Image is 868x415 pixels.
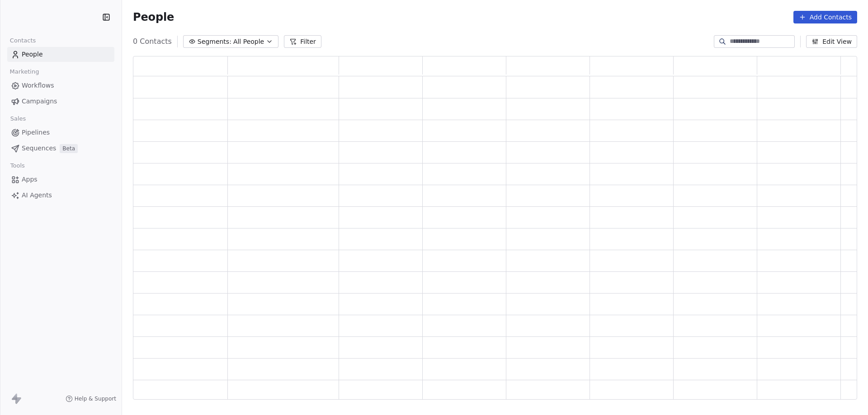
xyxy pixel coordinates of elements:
[233,37,264,47] span: All People
[60,144,78,153] span: Beta
[6,34,40,47] span: Contacts
[7,188,114,203] a: AI Agents
[22,191,52,200] span: AI Agents
[198,37,231,47] span: Segments:
[7,94,114,109] a: Campaigns
[284,35,321,48] button: Filter
[6,65,43,79] span: Marketing
[22,144,56,153] span: Sequences
[7,141,114,156] a: SequencesBeta
[7,125,114,140] a: Pipelines
[7,172,114,187] a: Apps
[22,128,50,137] span: Pipelines
[133,10,174,24] span: People
[22,50,43,59] span: People
[7,47,114,62] a: People
[22,97,57,106] span: Campaigns
[133,36,172,47] span: 0 Contacts
[6,159,28,173] span: Tools
[793,11,857,23] button: Add Contacts
[7,78,114,93] a: Workflows
[22,175,38,184] span: Apps
[75,395,116,402] span: Help & Support
[806,35,857,48] button: Edit View
[66,395,116,402] a: Help & Support
[22,81,54,90] span: Workflows
[6,112,30,126] span: Sales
